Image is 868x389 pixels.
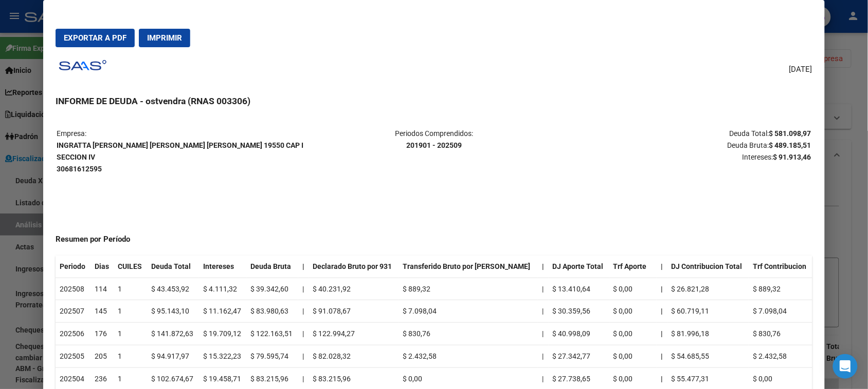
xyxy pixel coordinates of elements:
[309,278,399,300] td: $ 40.231,92
[609,345,657,367] td: $ 0,00
[309,300,399,323] td: $ 91.078,67
[309,128,559,151] p: Periodos Comprendidos:
[538,323,549,345] td: |
[91,278,114,300] td: 114
[399,300,538,323] td: $ 7.098,04
[749,323,812,345] td: $ 830,76
[298,323,309,345] td: |
[309,256,399,278] th: Declarado Bruto por 931
[769,141,811,149] strong: $ 489.185,51
[560,128,811,163] p: Deuda Total: Deuda Bruta: Intereses:
[56,278,91,300] td: 202508
[114,345,147,367] td: 1
[114,256,147,278] th: CUILES
[749,300,812,323] td: $ 7.098,04
[667,323,749,345] td: $ 81.996,18
[538,256,549,278] th: |
[549,256,609,278] th: DJ Aporte Total
[57,141,303,173] strong: INGRATTA [PERSON_NAME] [PERSON_NAME] [PERSON_NAME] 19550 CAP I SECCION IV 30681612595
[56,29,135,47] button: Exportar a PDF
[549,278,609,300] td: $ 13.410,64
[309,345,399,367] td: $ 82.028,32
[399,345,538,367] td: $ 2.432,58
[246,323,298,345] td: $ 122.163,51
[147,300,199,323] td: $ 95.143,10
[399,256,538,278] th: Transferido Bruto por [PERSON_NAME]
[549,323,609,345] td: $ 40.998,09
[246,256,298,278] th: Deuda Bruta
[609,256,657,278] th: Trf Aporte
[56,345,91,367] td: 202505
[538,300,549,323] td: |
[609,323,657,345] td: $ 0,00
[147,278,199,300] td: $ 43.453,92
[91,345,114,367] td: 205
[56,323,91,345] td: 202506
[199,323,246,345] td: $ 19.709,12
[246,345,298,367] td: $ 79.595,74
[833,354,858,379] div: Open Intercom Messenger
[114,300,147,323] td: 1
[147,256,199,278] th: Deuda Total
[657,278,667,300] th: |
[56,94,812,108] h3: INFORME DE DEUDA - ostvendra (RNAS 003306)
[609,300,657,323] td: $ 0,00
[657,256,667,278] th: |
[199,278,246,300] td: $ 4.111,32
[773,153,811,161] strong: $ 91.913,46
[749,345,812,367] td: $ 2.432,58
[769,129,811,138] strong: $ 581.098,97
[56,256,91,278] th: Periodo
[609,278,657,300] td: $ 0,00
[667,300,749,323] td: $ 60.719,11
[549,300,609,323] td: $ 30.359,56
[749,278,812,300] td: $ 889,32
[657,300,667,323] th: |
[657,323,667,345] th: |
[139,29,190,47] button: Imprimir
[199,300,246,323] td: $ 11.162,47
[399,278,538,300] td: $ 889,32
[147,323,199,345] td: $ 141.872,63
[64,33,126,43] span: Exportar a PDF
[56,234,812,245] h4: Resumen por Período
[657,345,667,367] th: |
[549,345,609,367] td: $ 27.342,77
[667,345,749,367] td: $ 54.685,55
[199,345,246,367] td: $ 15.322,23
[114,323,147,345] td: 1
[406,141,462,149] strong: 201901 - 202509
[789,64,812,75] span: [DATE]
[246,300,298,323] td: $ 83.980,63
[309,323,399,345] td: $ 122.994,27
[147,345,199,367] td: $ 94.917,97
[56,300,91,323] td: 202507
[538,278,549,300] td: |
[91,323,114,345] td: 176
[298,256,309,278] th: |
[114,278,147,300] td: 1
[749,256,812,278] th: Trf Contribucion
[199,256,246,278] th: Intereses
[147,33,182,43] span: Imprimir
[298,278,309,300] td: |
[91,256,114,278] th: Dias
[298,345,309,367] td: |
[667,256,749,278] th: DJ Contribucion Total
[246,278,298,300] td: $ 39.342,60
[667,278,749,300] td: $ 26.821,28
[298,300,309,323] td: |
[91,300,114,323] td: 145
[538,345,549,367] td: |
[57,128,308,174] p: Empresa:
[399,323,538,345] td: $ 830,76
